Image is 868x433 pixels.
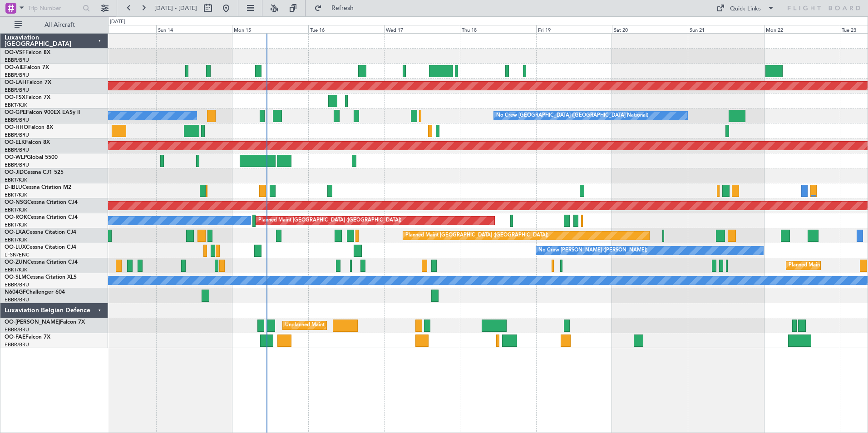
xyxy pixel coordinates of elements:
button: Refresh [310,1,365,15]
div: Sun 21 [688,25,764,33]
a: D-IBLUCessna Citation M2 [5,185,71,190]
span: OO-FAE [5,335,25,340]
a: EBBR/BRU [5,281,29,288]
div: Thu 18 [460,25,536,33]
div: No Crew [PERSON_NAME] ([PERSON_NAME]) [538,244,647,257]
a: OO-FAEFalcon 7X [5,335,50,340]
span: N604GF [5,290,26,295]
div: Wed 17 [384,25,460,33]
span: OO-LUX [5,245,26,250]
div: Quick Links [730,5,761,14]
div: Tue 16 [308,25,384,33]
span: OO-GPE [5,110,26,115]
a: EBBR/BRU [5,147,29,153]
span: OO-[PERSON_NAME] [5,320,60,325]
span: [DATE] - [DATE] [154,4,197,12]
span: OO-LXA [5,230,26,235]
button: All Aircraft [10,18,99,32]
a: OO-JIDCessna CJ1 525 [5,170,64,175]
span: OO-SLM [5,275,26,280]
a: EBKT/KJK [5,207,27,213]
div: Sat 20 [612,25,688,33]
input: Trip Number [28,1,80,15]
div: Unplanned Maint [GEOGRAPHIC_DATA] ([GEOGRAPHIC_DATA] National) [285,319,456,332]
div: [DATE] [110,18,125,26]
span: OO-ZUN [5,260,27,265]
a: OO-GPEFalcon 900EX EASy II [5,110,80,115]
a: EBKT/KJK [5,221,27,228]
span: OO-FSX [5,95,25,100]
a: EBBR/BRU [5,72,29,79]
div: No Crew [GEOGRAPHIC_DATA] ([GEOGRAPHIC_DATA] National) [496,109,648,123]
div: Mon 15 [232,25,308,33]
span: OO-LAH [5,80,26,85]
a: EBBR/BRU [5,117,29,123]
span: D-IBLU [5,185,22,190]
a: EBBR/BRU [5,341,29,348]
a: EBKT/KJK [5,266,27,273]
a: OO-ZUNCessna Citation CJ4 [5,260,78,265]
a: OO-HHOFalcon 8X [5,125,53,130]
a: OO-AIEFalcon 7X [5,65,49,70]
a: EBBR/BRU [5,57,29,64]
div: Mon 22 [764,25,840,33]
span: OO-VSF [5,50,25,55]
a: OO-VSFFalcon 8X [5,50,50,55]
span: OO-HHO [5,125,28,130]
a: N604GFChallenger 604 [5,290,65,295]
div: Planned Maint [GEOGRAPHIC_DATA] ([GEOGRAPHIC_DATA]) [258,214,401,227]
a: OO-LAHFalcon 7X [5,80,51,85]
a: EBKT/KJK [5,102,27,108]
span: All Aircraft [24,22,96,28]
a: LFSN/ENC [5,251,30,258]
a: OO-ROKCessna Citation CJ4 [5,215,78,220]
a: EBBR/BRU [5,296,29,303]
span: OO-ROK [5,215,27,220]
span: OO-ELK [5,140,25,145]
a: OO-NSGCessna Citation CJ4 [5,200,78,205]
span: OO-NSG [5,200,27,205]
a: EBBR/BRU [5,162,29,168]
a: EBKT/KJK [5,177,27,183]
span: OO-WLP [5,155,27,160]
a: OO-FSXFalcon 7X [5,95,50,100]
a: OO-ELKFalcon 8X [5,140,50,145]
button: Quick Links [712,1,779,15]
span: OO-AIE [5,65,24,70]
a: EBBR/BRU [5,326,29,333]
span: OO-JID [5,170,24,175]
a: EBKT/KJK [5,236,27,243]
a: OO-LXACessna Citation CJ4 [5,230,76,235]
a: OO-[PERSON_NAME]Falcon 7X [5,320,85,325]
div: Sun 14 [156,25,232,33]
div: Fri 19 [536,25,612,33]
a: EBBR/BRU [5,132,29,138]
span: Refresh [324,5,362,11]
a: OO-SLMCessna Citation XLS [5,275,77,280]
a: EBKT/KJK [5,192,27,198]
a: OO-WLPGlobal 5500 [5,155,58,160]
a: OO-LUXCessna Citation CJ4 [5,245,76,250]
a: EBBR/BRU [5,87,29,93]
div: Sat 13 [80,25,156,33]
div: Planned Maint [GEOGRAPHIC_DATA] ([GEOGRAPHIC_DATA]) [405,229,548,242]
